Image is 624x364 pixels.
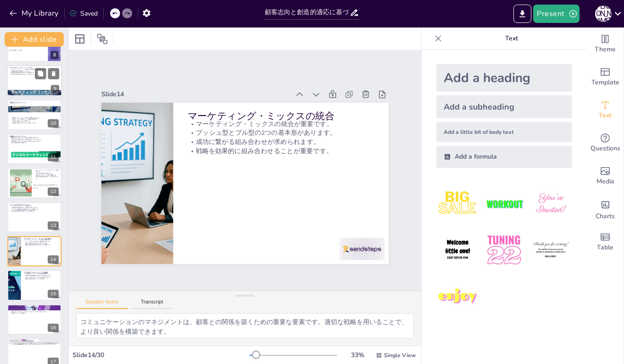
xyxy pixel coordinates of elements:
div: [PERSON_NAME] [595,6,612,22]
span: Media [596,176,614,187]
div: Add text boxes [587,94,624,127]
p: マーケティング・ミックスの統合が重要です。 [23,239,59,241]
div: Get real-time input from your audience [587,127,624,160]
p: 「マーケティングに関して、良い知らせは、マーケティングが1日あれば学べるということ。悪い知らせは、使いこなすには一生かかるということ」 [10,342,59,345]
p: 両者のバランスが重要です。 [10,313,59,314]
p: 戦略を効果的に組み合わせることが重要です。 [188,146,374,155]
p: マーケティング・ミックスの統合 [188,110,374,123]
p: 価格のマネジメントには多くの要素が含まれます。 [10,137,59,139]
span: Single View [384,352,416,359]
p: 各要素は相互に関連しています。 [10,70,59,72]
span: Table [597,243,613,253]
div: Add charts and graphs [587,193,624,226]
div: Slide 14 / 30 [72,351,249,359]
p: 最適な流通経路を確保するための戦略です。 [10,210,59,212]
span: Text [599,110,612,121]
button: Speaker Notes [76,299,128,309]
p: データ分析や市場調査が重要です。 [10,309,59,311]
span: Theme [595,44,616,55]
p: 広告や販売促進が含まれます。 [34,173,59,175]
img: 7.jpeg [436,276,479,318]
img: 1.jpeg [436,182,479,225]
p: チャネルのマネジメント [10,203,59,206]
span: Position [97,33,108,44]
p: マーケティングに関する名言 [10,340,59,342]
div: 16 [48,324,59,332]
p: Text [446,28,578,50]
span: Questions [591,143,620,154]
p: 消費者の購買動機を高めることが求められます。 [23,275,59,277]
p: ブランドロイヤルティの向上が期待できます。 [23,277,59,279]
button: Add slide [5,32,64,47]
div: 8 [50,51,59,59]
p: コミュニケーションのマネジメントは重要です。 [34,169,59,172]
p: 行動ターゲティング広告も重要です。 [34,174,59,176]
div: Add a subheading [436,95,572,118]
p: 成功に繋がる組み合わせが求められます。 [188,138,374,146]
p: プル型のマーケティング戦略が重要です。 [23,273,59,275]
p: 価格は市場や顧客に応じて変更されることがあります。 [10,138,59,140]
div: 12 [48,188,59,196]
div: Add a table [587,226,624,259]
div: 33 % [346,351,368,359]
div: Change the overall theme [587,28,624,61]
p: 製品ミックスや製品ラインの概念が重要です。 [11,118,60,120]
div: Saved [69,9,98,18]
img: 6.jpeg [529,229,572,271]
p: マーケティング・ミックスの統合が重要です。 [188,120,374,128]
p: 独自のアイデアやクリエイティブなアプローチが求められます。 [10,311,59,313]
p: 適切な価格設定が重要です。 [10,142,59,144]
div: Add a heading [436,64,572,92]
p: 競争力を高めるための戦略です。 [11,120,60,122]
p: マーケティング・ミックス [10,66,59,69]
div: Add images, graphics, shapes or video [587,160,624,193]
img: 2.jpeg [483,182,525,225]
span: Template [591,77,619,88]
p: 消費者の購買習慣に応じた構造が求められます。 [10,207,59,209]
div: 8 [7,32,61,62]
div: Add a formula [436,146,572,168]
div: 15 [48,290,59,298]
p: 適切な戦略を展開することが求められます。 [34,176,59,179]
div: 15 [7,270,61,300]
p: コミュニケーションのマネジメント [33,184,57,189]
p: 戦略を効果的に組み合わせることが重要です。 [23,244,59,246]
p: チャネルのマネジメントは重要です。 [10,205,59,207]
div: 9 [51,85,59,94]
p: 製品のマネジメントには多くの要素が含まれます。 [11,116,60,118]
div: https://cdn.sendsteps.com/images/logo/sendsteps_logo_white.pnghttps://cdn.sendsteps.com/images/lo... [7,202,61,232]
button: My Library [7,6,62,21]
p: メーカーは流通経路を確保することが重要です。 [10,209,59,210]
button: [PERSON_NAME] [595,5,612,23]
div: 16 [7,304,61,335]
p: 長期的な関係を築くことが可能です。 [23,278,59,280]
button: Present [533,5,579,23]
div: https://cdn.sendsteps.com/images/logo/sendsteps_logo_white.pnghttps://cdn.sendsteps.com/images/lo... [7,168,61,198]
div: 14 [48,255,59,264]
div: https://cdn.sendsteps.com/images/logo/sendsteps_logo_white.pnghttps://cdn.sendsteps.com/images/lo... [7,99,61,130]
p: 成功に繋がる組み合わせが求められます。 [23,243,59,244]
p: マーケティングはサイエンスとアートの両面があります。 [10,308,59,309]
div: https://cdn.sendsteps.com/images/logo/sendsteps_logo_white.pnghttps://cdn.sendsteps.com/images/lo... [7,134,61,164]
p: マーケティング・ミックスは4つの要素から構成されています。 [10,68,59,70]
p: 製品のマネジメント [10,101,59,104]
p: 競合他社より安いことは唯一の条件ではありません。 [10,140,59,142]
p: ターゲティング [9,49,45,51]
div: Slide 14 [101,90,290,99]
p: プッシュ型とプル型の2つの基本形があります。 [188,128,374,137]
img: 4.jpeg [436,229,479,271]
div: Add a little bit of body text [436,122,572,142]
p: プル型のマーケティング戦略 [23,271,59,274]
button: Transcript [132,299,173,309]
button: Duplicate Slide [35,68,46,79]
p: 市場での競争力を高めることができます。 [10,74,59,76]
div: https://cdn.sendsteps.com/images/logo/sendsteps_logo_white.pnghttps://cdn.sendsteps.com/images/lo... [7,65,62,96]
textarea: マーケティング・ミックスの統合は、効果的なマーケティング戦略を構築するための重要な要素です。プッシュ型とプル型を組み合わせることで、より高い効果が期待できます。 プッシュ型は消費者に向けて商品を... [76,313,414,338]
div: Layout [72,32,87,46]
input: Insert title [265,6,350,19]
span: Charts [596,211,615,221]
div: 14 [7,236,61,266]
p: 効果的な戦略を構築するために重要です。 [10,72,59,74]
p: マーケティングのアートとサイエンス [10,305,59,308]
img: 5.jpeg [483,229,525,271]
